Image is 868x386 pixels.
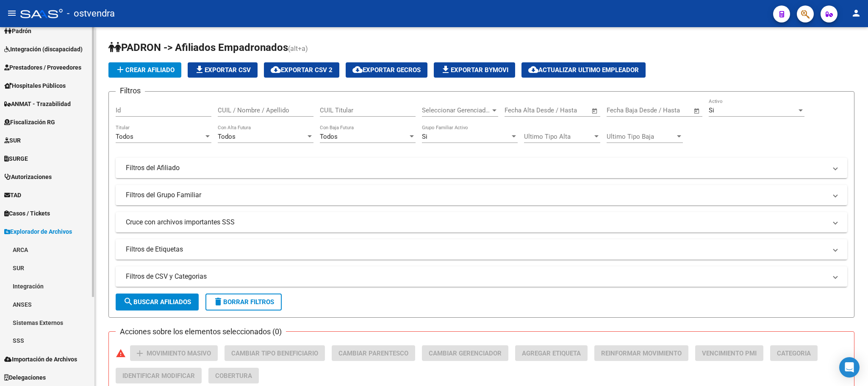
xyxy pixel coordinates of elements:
span: Todos [320,133,338,140]
span: Cambiar Gerenciador [429,350,502,357]
span: Categoria [777,350,811,357]
mat-expansion-panel-header: Filtros de CSV y Categorias [116,266,847,287]
button: Exportar GECROS [346,62,427,78]
span: Crear Afiliado [115,66,175,74]
span: Agregar Etiqueta [522,350,581,357]
mat-icon: add [115,64,125,75]
div: Open Intercom Messenger [839,357,860,378]
button: Vencimiento PMI [695,345,763,361]
mat-expansion-panel-header: Filtros del Grupo Familiar [116,185,847,205]
span: Exportar CSV 2 [271,66,333,74]
span: Seleccionar Gerenciador [422,106,491,114]
mat-icon: add [135,348,145,358]
span: Hospitales Públicos [4,81,66,90]
span: Exportar CSV [194,66,251,74]
span: Casos / Tickets [4,209,50,218]
span: Ultimo Tipo Baja [607,133,675,140]
button: Open calendar [590,106,600,116]
span: Exportar GECROS [352,66,421,74]
span: Vencimiento PMI [702,350,757,357]
mat-expansion-panel-header: Filtros de Etiquetas [116,239,847,260]
input: Fecha fin [546,106,588,114]
button: Crear Afiliado [108,62,181,78]
span: Integración (discapacidad) [4,45,83,54]
mat-icon: cloud_download [352,64,363,75]
button: Borrar Filtros [205,294,282,310]
span: Borrar Filtros [213,298,274,306]
span: Prestadores / Proveedores [4,63,81,72]
span: Todos [218,133,236,140]
button: Cambiar Tipo Beneficiario [225,345,325,361]
mat-panel-title: Cruce con archivos importantes SSS [126,218,827,227]
input: Fecha inicio [505,106,539,114]
span: Actualizar ultimo Empleador [528,66,639,74]
button: Agregar Etiqueta [515,345,588,361]
span: Ultimo Tipo Alta [524,133,593,140]
span: PADRON -> Afiliados Empadronados [108,42,288,53]
mat-panel-title: Filtros del Grupo Familiar [126,190,827,200]
mat-icon: cloud_download [528,64,538,75]
span: Buscar Afiliados [123,298,191,306]
button: Categoria [770,345,818,361]
mat-icon: menu [7,8,17,18]
span: SURGE [4,154,28,163]
mat-icon: warning [116,348,126,358]
span: Movimiento Masivo [147,350,211,357]
span: - ostvendra [67,4,115,23]
mat-icon: search [123,296,133,307]
mat-panel-title: Filtros de Etiquetas [126,245,827,254]
mat-icon: person [851,8,861,18]
button: Cobertura [208,368,259,383]
input: Fecha fin [649,106,690,114]
mat-expansion-panel-header: Filtros del Afiliado [116,158,847,178]
span: Explorador de Archivos [4,227,72,236]
span: Cambiar Tipo Beneficiario [231,350,318,357]
span: Cobertura [215,372,252,380]
span: Si [422,133,427,140]
button: Actualizar ultimo Empleador [521,62,646,78]
mat-expansion-panel-header: Cruce con archivos importantes SSS [116,212,847,232]
span: Padrón [4,26,31,36]
span: Autorizaciones [4,172,52,182]
button: Cambiar Parentesco [332,345,415,361]
button: Open calendar [692,106,702,116]
span: (alt+a) [288,45,308,53]
span: Reinformar Movimiento [601,350,682,357]
span: Todos [116,133,133,140]
span: ANMAT - Trazabilidad [4,99,71,109]
span: Identificar Modificar [122,372,195,380]
mat-panel-title: Filtros del Afiliado [126,163,827,173]
button: Movimiento Masivo [130,345,218,361]
mat-icon: cloud_download [271,64,281,75]
input: Fecha inicio [607,106,641,114]
h3: Filtros [116,85,145,97]
button: Exportar Bymovi [434,62,515,78]
span: Cambiar Parentesco [338,350,408,357]
mat-icon: delete [213,296,223,307]
h3: Acciones sobre los elementos seleccionados (0) [116,326,286,338]
button: Cambiar Gerenciador [422,345,508,361]
span: Importación de Archivos [4,355,77,364]
button: Identificar Modificar [116,368,202,383]
button: Buscar Afiliados [116,294,199,310]
span: Exportar Bymovi [441,66,508,74]
button: Exportar CSV 2 [264,62,339,78]
span: TAD [4,190,21,200]
span: Delegaciones [4,373,46,382]
span: Fiscalización RG [4,117,55,127]
span: SUR [4,136,21,145]
mat-icon: file_download [441,64,451,75]
mat-icon: file_download [194,64,205,75]
span: Si [709,106,714,114]
button: Reinformar Movimiento [594,345,688,361]
mat-panel-title: Filtros de CSV y Categorias [126,272,827,281]
button: Exportar CSV [188,62,258,78]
